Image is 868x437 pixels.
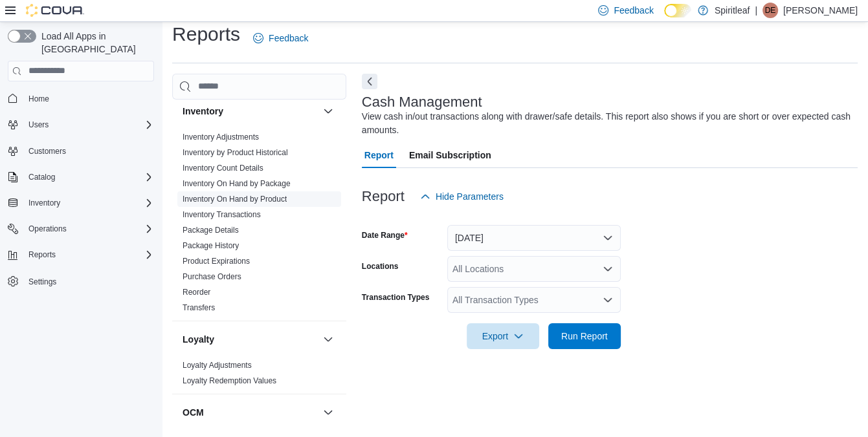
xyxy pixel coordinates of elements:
h3: Loyalty [183,333,214,346]
a: Reorder [183,288,210,297]
button: Inventory [320,103,336,119]
span: Settings [28,277,56,287]
span: Transfers [183,303,215,313]
h1: Reports [172,21,240,47]
span: Reports [23,247,154,262]
span: Operations [23,221,154,237]
button: Settings [3,272,159,290]
a: Settings [23,274,61,290]
span: Product Expirations [183,256,250,266]
button: OCM [320,405,336,420]
span: Customers [23,143,154,159]
span: Catalog [28,172,55,182]
span: Inventory by Product Historical [183,147,288,158]
label: Date Range [362,230,408,240]
span: Package Details [183,225,239,235]
button: Users [3,116,159,134]
span: Reorder [183,287,210,297]
span: Load All Apps in [GEOGRAPHIC_DATA] [36,30,154,56]
a: Home [23,91,54,107]
a: Package Details [183,226,239,235]
button: Run Report [548,323,621,349]
h3: OCM [183,406,204,419]
button: Home [3,89,159,108]
a: Inventory On Hand by Package [183,179,291,188]
p: Spiritleaf [715,3,750,18]
div: Inventory [172,129,346,321]
span: Home [28,94,49,104]
span: Users [28,120,49,130]
span: Inventory Adjustments [183,132,259,142]
span: Inventory [23,195,154,211]
a: Inventory Count Details [183,164,263,173]
button: Customers [3,142,159,160]
span: Catalog [23,169,154,185]
span: Purchase Orders [183,272,241,282]
a: Product Expirations [183,257,250,266]
span: Inventory On Hand by Package [183,178,291,189]
span: Package History [183,240,239,251]
a: Loyalty Redemption Values [183,376,276,385]
span: Hide Parameters [436,190,504,203]
button: [DATE] [447,225,621,251]
button: Inventory [3,194,159,212]
span: Feedback [269,32,308,45]
nav: Complex example [8,84,154,325]
button: Reports [3,246,159,264]
span: Dark Mode [664,17,665,18]
button: Catalog [3,168,159,186]
button: Open list of options [603,295,613,305]
button: Reports [23,247,61,262]
button: Inventory [23,195,65,211]
button: Operations [23,221,72,237]
span: Operations [28,224,67,234]
a: Feedback [248,25,313,51]
span: Reports [28,250,56,260]
span: Inventory Transactions [183,209,261,220]
h3: Cash Management [362,94,482,110]
span: Loyalty Redemption Values [183,376,276,386]
label: Locations [362,261,399,272]
h3: Inventory [183,105,223,118]
span: Settings [23,273,154,289]
label: Transaction Types [362,292,429,303]
a: Customers [23,144,71,159]
a: Package History [183,241,239,250]
a: Inventory Transactions [183,210,261,219]
span: Feedback [614,4,653,17]
button: Inventory [183,105,318,118]
input: Dark Mode [664,4,691,17]
div: View cash in/out transactions along with drawer/safe details. This report also shows if you are s... [362,110,851,137]
span: DE [765,3,776,18]
button: Users [23,117,54,133]
button: Open list of options [603,264,613,274]
span: Customers [28,146,66,156]
a: Inventory by Product Historical [183,148,288,157]
img: Cova [26,4,84,17]
p: [PERSON_NAME] [783,3,858,18]
a: Purchase Orders [183,272,241,281]
h3: Report [362,189,405,204]
span: Run Report [561,330,608,343]
a: Loyalty Adjustments [183,361,252,370]
span: Export [474,323,531,349]
button: OCM [183,406,318,419]
button: Export [467,323,539,349]
p: | [755,3,757,18]
span: Report [364,142,394,168]
button: Loyalty [320,332,336,347]
span: Email Subscription [409,142,491,168]
span: Inventory On Hand by Product [183,194,287,204]
span: Users [23,117,154,133]
div: Darren E [762,3,778,18]
span: Loyalty Adjustments [183,360,252,370]
a: Transfers [183,303,215,312]
span: Inventory Count Details [183,163,263,173]
span: Home [23,91,154,107]
button: Hide Parameters [415,184,509,209]
a: Inventory On Hand by Product [183,195,287,204]
button: Catalog [23,169,60,185]
span: Inventory [28,198,60,208]
button: Next [362,74,377,89]
button: Loyalty [183,333,318,346]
